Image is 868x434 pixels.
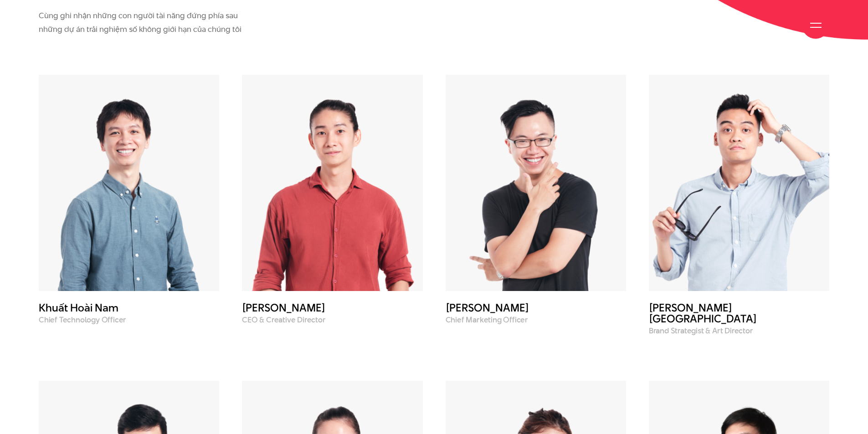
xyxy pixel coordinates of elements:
h3: [PERSON_NAME] [242,302,422,313]
img: Nguyễn Cường Bách [446,75,626,291]
img: Đào Hải Sơn [649,75,829,291]
h3: [PERSON_NAME][GEOGRAPHIC_DATA] [649,302,829,324]
p: Brand Strategist & Art Director [649,327,829,335]
p: Chief Marketing Officer [446,316,626,324]
p: CEO & Creative Director [242,316,422,324]
img: Phạm Hoàng Hà [242,75,422,291]
p: Chief Technology Officer [39,316,219,324]
h3: Khuất Hoài Nam [39,302,219,313]
img: Khuất Hoài Nam [39,75,219,291]
h3: [PERSON_NAME] [446,302,626,313]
